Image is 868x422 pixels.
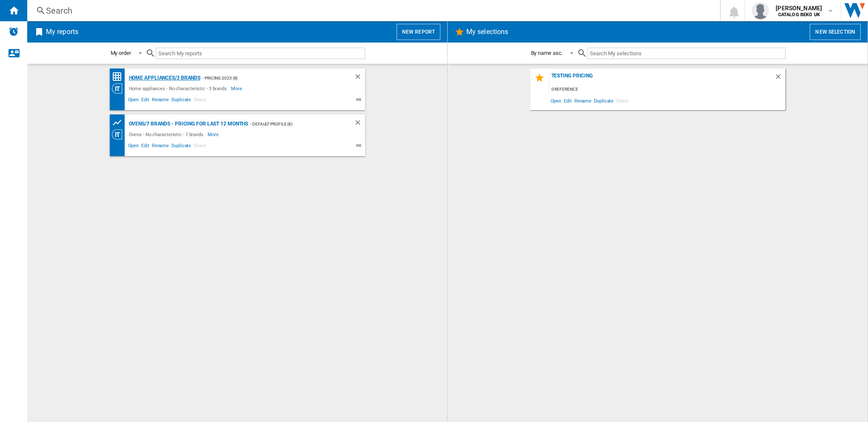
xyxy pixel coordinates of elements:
[549,84,785,95] div: 0 reference
[127,73,201,83] div: Home appliances/3 brands
[156,48,365,59] input: Search My reports
[549,95,563,106] span: Open
[231,83,243,94] span: More
[587,48,785,59] input: Search My selections
[774,73,785,84] div: Delete
[208,129,220,140] span: More
[127,83,231,94] div: Home appliances - No characteristic - 3 brands
[127,129,208,140] div: Ovens - No characteristic - 7 brands
[111,50,131,56] div: My order
[151,96,170,106] span: Rename
[46,5,698,17] div: Search
[127,119,248,129] div: Ovens/7 brands - Pricing for last 12 months
[776,4,822,12] span: [PERSON_NAME]
[170,142,192,152] span: Duplicate
[465,24,510,40] h2: My selections
[200,73,337,83] div: - Pricing 2025 (8)
[112,129,127,140] div: Category View
[549,73,774,84] div: Testing Pricing
[778,12,820,17] b: CATALOG BEKO UK
[192,142,207,152] span: Share
[170,96,192,106] span: Duplicate
[810,24,861,40] button: New selection
[593,95,615,106] span: Duplicate
[248,119,337,129] div: - Default profile (8)
[112,83,127,94] div: Category View
[151,142,170,152] span: Rename
[112,71,127,82] div: Price Matrix
[531,50,563,56] div: By name asc.
[44,24,80,40] h2: My reports
[354,119,365,129] div: Delete
[562,95,573,106] span: Edit
[354,73,365,83] div: Delete
[140,96,151,106] span: Edit
[140,142,151,152] span: Edit
[127,142,140,152] span: Open
[112,117,127,128] div: Product prices grid
[615,95,630,106] span: Share
[573,95,593,106] span: Rename
[752,2,769,19] img: profile.jpg
[9,26,19,37] img: alerts-logo.svg
[397,24,440,40] button: New report
[127,96,140,106] span: Open
[192,96,207,106] span: Share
